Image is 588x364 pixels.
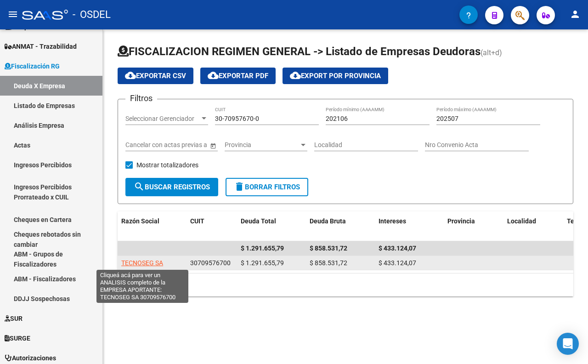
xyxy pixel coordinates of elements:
[507,217,536,225] span: Localidad
[200,68,276,84] button: Exportar PDF
[241,259,284,267] span: $ 1.291.655,79
[225,141,299,149] span: Provincia
[241,217,276,225] span: Deuda Total
[134,181,145,192] mat-icon: search
[125,92,157,105] h3: Filtros
[5,333,30,343] span: SURGE
[237,211,306,242] datatable-header-cell: Deuda Total
[208,141,218,150] button: Open calendar
[226,178,308,196] button: Borrar Filtros
[190,217,204,225] span: CUIT
[557,333,579,355] div: Open Intercom Messenger
[290,70,301,81] mat-icon: cloud_download
[190,259,231,267] span: 30709576700
[118,211,187,242] datatable-header-cell: Razón Social
[310,259,347,267] span: $ 858.531,72
[234,181,245,192] mat-icon: delete
[136,159,198,171] span: Mostrar totalizadores
[118,68,193,84] button: Exportar CSV
[447,217,475,225] span: Provincia
[7,9,18,20] mat-icon: menu
[310,245,347,252] span: $ 858.531,72
[121,259,163,267] span: TECNOSEG SA
[444,211,503,242] datatable-header-cell: Provincia
[73,5,111,25] span: - OSDEL
[187,211,237,242] datatable-header-cell: CUIT
[134,183,210,191] span: Buscar Registros
[379,245,416,252] span: $ 433.124,07
[503,211,563,242] datatable-header-cell: Localidad
[234,183,300,191] span: Borrar Filtros
[125,115,200,123] span: Seleccionar Gerenciador
[5,61,60,71] span: Fiscalización RG
[121,217,159,225] span: Razón Social
[310,217,346,225] span: Deuda Bruta
[5,41,77,51] span: ANMAT - Trazabilidad
[379,259,416,267] span: $ 433.124,07
[208,70,219,81] mat-icon: cloud_download
[570,9,581,20] mat-icon: person
[118,273,573,296] div: 1 total
[375,211,444,242] datatable-header-cell: Intereses
[5,353,56,363] span: Autorizaciones
[208,72,268,80] span: Exportar PDF
[481,48,502,57] span: (alt+d)
[125,70,136,81] mat-icon: cloud_download
[125,72,186,80] span: Exportar CSV
[379,217,406,225] span: Intereses
[125,178,218,196] button: Buscar Registros
[290,72,381,80] span: Export por Provincia
[283,68,388,84] button: Export por Provincia
[118,45,481,58] span: FISCALIZACION REGIMEN GENERAL -> Listado de Empresas Deudoras
[306,211,375,242] datatable-header-cell: Deuda Bruta
[5,313,23,324] span: SUR
[241,245,284,252] span: $ 1.291.655,79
